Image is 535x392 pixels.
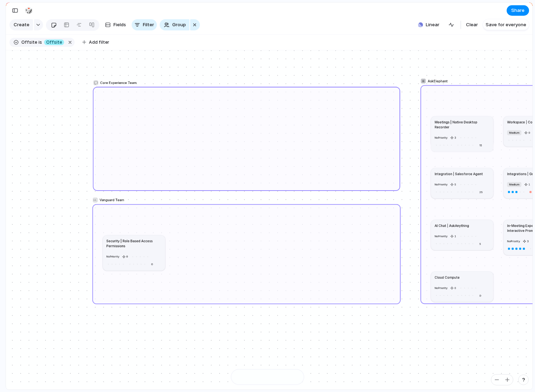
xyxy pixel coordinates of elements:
span: Save for everyone [486,21,526,28]
span: 3 [454,136,456,140]
button: NoPriority [105,253,120,260]
span: No Priority [435,136,447,139]
span: 0 [126,255,128,259]
span: No Priority [435,183,447,186]
span: No Priority [507,239,520,242]
span: Filter [143,21,154,28]
button: 5 [477,240,484,247]
h1: Meetings | Native Desktop Recorder [435,119,490,129]
button: 15 [477,142,485,148]
button: 3 [449,134,457,141]
button: 1 [449,233,457,240]
h1: AI Chat | AskAnything [435,223,469,228]
button: Medium [506,129,522,136]
span: 25 [478,188,484,194]
button: NoPriority [433,134,449,141]
span: Core Experience Team [100,80,137,85]
span: Offsite [21,39,37,45]
button: 5 [449,181,457,188]
span: AskElephant [428,78,447,83]
button: Clear [463,19,481,30]
button: Filter [132,19,157,30]
span: 15 [478,141,484,147]
span: 0 [150,260,155,266]
button: 3 [522,238,530,244]
button: Linear [415,20,442,30]
div: 🎲 [25,6,33,15]
button: NoPriority [506,238,521,244]
h1: Security | Role Based Access Permissions [106,238,162,248]
span: Offsite [46,39,62,45]
button: Share [507,5,529,16]
span: Linear [426,21,439,28]
div: 💬 [93,80,98,85]
span: 0 [454,286,456,290]
span: No Priority [106,255,119,258]
span: Add filter [89,39,109,45]
span: is [39,39,42,45]
span: 0 [478,291,483,298]
button: Fields [102,19,129,30]
span: Medium [509,130,519,135]
button: Add filter [78,37,113,47]
h1: Cloud Compute [435,275,460,279]
button: 0 [523,129,531,136]
button: NoPriority [433,233,449,240]
button: 25 [477,188,485,195]
span: Vanguard Team [99,197,124,202]
span: Clear [466,21,478,28]
span: 0 [528,130,530,135]
span: 5 [478,240,482,246]
button: 0 [449,285,457,291]
button: 0 [148,261,156,268]
span: No Priority [435,234,447,237]
button: 0 [477,292,484,299]
span: Create [14,21,29,28]
span: 3 [527,239,529,243]
button: Create [9,19,33,30]
div: 👀 [93,197,98,202]
button: 🎲 [23,5,34,16]
span: Medium [509,182,519,186]
button: Group [160,19,189,30]
span: 1 [454,234,456,238]
span: 5 [454,182,456,186]
span: Group [172,21,186,28]
button: NoPriority [433,181,449,188]
button: Offsite [43,38,65,46]
span: Share [511,7,524,14]
button: 1 [523,181,531,188]
span: Fields [113,21,126,28]
button: is [37,38,43,46]
span: No Priority [435,286,447,289]
h1: Integration | Salesforce Agent [435,171,483,176]
button: NoPriority [433,285,449,291]
button: 0 [121,253,129,260]
span: 1 [528,182,530,186]
button: Save for everyone [483,19,529,30]
button: Medium [506,181,522,188]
